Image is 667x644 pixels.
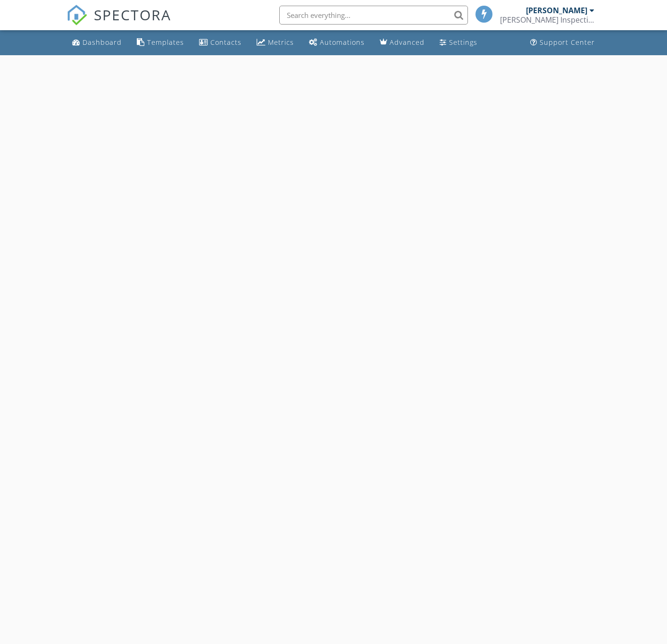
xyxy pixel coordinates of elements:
div: Settings [449,38,477,47]
div: Contacts [210,38,242,47]
a: Automations (Basic) [305,34,368,51]
input: Search everything... [279,6,468,25]
a: Metrics [253,34,298,51]
a: Advanced [376,34,428,51]
div: Spencer Barber Inspections [500,15,594,25]
a: Support Center [526,34,599,51]
div: Automations [320,38,365,47]
a: Dashboard [68,34,125,51]
a: SPECTORA [67,13,171,33]
span: SPECTORA [94,5,171,25]
div: Metrics [268,38,294,47]
a: Contacts [195,34,245,51]
div: Templates [147,38,184,47]
div: Support Center [540,38,595,47]
div: Dashboard [83,38,122,47]
a: Settings [436,34,481,51]
img: The Best Home Inspection Software - Spectora [67,5,87,25]
a: Templates [133,34,188,51]
div: Advanced [390,38,425,47]
div: [PERSON_NAME] [526,6,587,15]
